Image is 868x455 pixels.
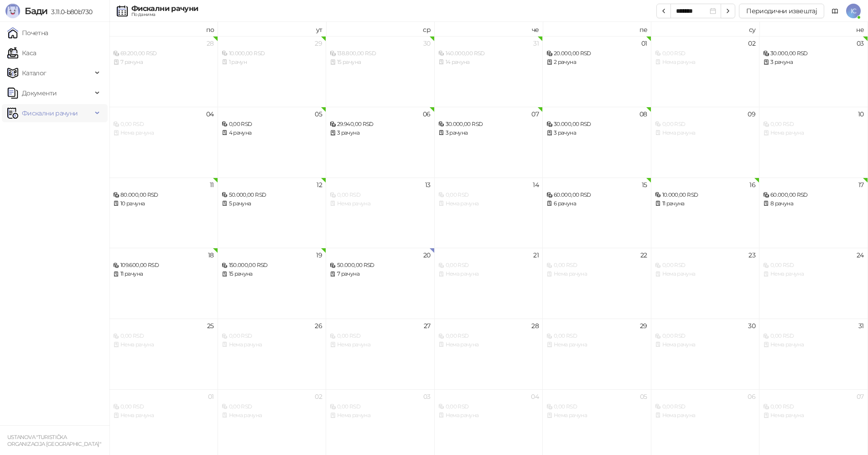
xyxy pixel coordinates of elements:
[222,340,322,349] div: Нема рачуна
[651,248,760,319] td: 2025-08-23
[315,393,322,400] div: 02
[763,199,864,208] div: 8 рачуна
[435,107,543,178] td: 2025-08-07
[763,270,864,278] div: Нема рачуна
[759,36,868,107] td: 2025-08-03
[642,182,647,188] div: 15
[326,248,435,319] td: 2025-08-20
[655,332,756,340] div: 0,00 RSD
[546,340,647,349] div: Нема рачуна
[423,111,431,117] div: 06
[109,36,218,107] td: 2025-07-28
[641,40,647,47] div: 01
[330,270,431,278] div: 7 рачуна
[424,323,431,329] div: 27
[543,319,651,389] td: 2025-08-29
[739,4,824,18] button: Периодични извештај
[858,111,864,117] div: 10
[546,191,647,199] div: 60.000,00 RSD
[763,261,864,270] div: 0,00 RSD
[131,5,198,12] div: Фискални рачуни
[543,178,651,248] td: 2025-08-15
[222,403,322,411] div: 0,00 RSD
[655,403,756,411] div: 0,00 RSD
[651,107,760,178] td: 2025-08-09
[533,252,539,258] div: 21
[113,120,214,129] div: 0,00 RSD
[330,49,431,58] div: 138.800,00 RSD
[763,58,864,67] div: 3 рачуна
[655,261,756,270] div: 0,00 RSD
[109,319,218,389] td: 2025-08-25
[655,199,756,208] div: 11 рачуна
[326,36,435,107] td: 2025-07-30
[546,58,647,67] div: 2 рачуна
[546,199,647,208] div: 6 рачуна
[222,191,322,199] div: 50.000,00 RSD
[763,403,864,411] div: 0,00 RSD
[651,178,760,248] td: 2025-08-16
[435,36,543,107] td: 2025-07-31
[326,319,435,389] td: 2025-08-27
[207,40,214,47] div: 28
[857,40,864,47] div: 03
[438,332,539,340] div: 0,00 RSD
[763,332,864,340] div: 0,00 RSD
[763,340,864,349] div: Нема рачуна
[222,58,322,67] div: 1 рачун
[425,182,431,188] div: 13
[748,252,755,258] div: 23
[330,191,431,199] div: 0,00 RSD
[651,22,760,36] th: су
[858,323,864,329] div: 31
[315,40,322,47] div: 29
[316,252,322,258] div: 19
[222,49,322,58] div: 10.000,00 RSD
[438,199,539,208] div: Нема рачуна
[208,393,214,400] div: 01
[113,332,214,340] div: 0,00 RSD
[131,12,198,17] div: По данима
[640,393,647,400] div: 05
[208,252,214,258] div: 18
[435,178,543,248] td: 2025-08-14
[763,411,864,420] div: Нема рачуна
[315,323,322,329] div: 26
[533,40,539,47] div: 31
[7,24,48,42] a: Почетна
[113,129,214,137] div: Нема рачуна
[222,199,322,208] div: 5 рачуна
[748,40,755,47] div: 02
[543,248,651,319] td: 2025-08-22
[438,191,539,199] div: 0,00 RSD
[218,22,327,36] th: ут
[546,261,647,270] div: 0,00 RSD
[330,199,431,208] div: Нема рачуна
[113,199,214,208] div: 10 рачуна
[543,22,651,36] th: пе
[655,120,756,129] div: 0,00 RSD
[546,49,647,58] div: 20.000,00 RSD
[639,111,647,117] div: 08
[330,411,431,420] div: Нема рачуна
[113,261,214,270] div: 109.600,00 RSD
[109,107,218,178] td: 2025-08-04
[748,111,755,117] div: 09
[326,22,435,36] th: ср
[651,319,760,389] td: 2025-08-30
[546,270,647,278] div: Нема рачуна
[531,111,539,117] div: 07
[218,107,327,178] td: 2025-08-05
[113,58,214,67] div: 7 рачуна
[7,434,101,447] small: USTANOVA "TURISTIČKA ORGANIZACIJA [GEOGRAPHIC_DATA]"
[546,332,647,340] div: 0,00 RSD
[655,270,756,278] div: Нема рачуна
[640,252,647,258] div: 22
[546,403,647,411] div: 0,00 RSD
[763,49,864,58] div: 30.000,00 RSD
[218,319,327,389] td: 2025-08-26
[326,178,435,248] td: 2025-08-13
[651,36,760,107] td: 2025-08-02
[22,104,78,122] span: Фискални рачуни
[326,107,435,178] td: 2025-08-06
